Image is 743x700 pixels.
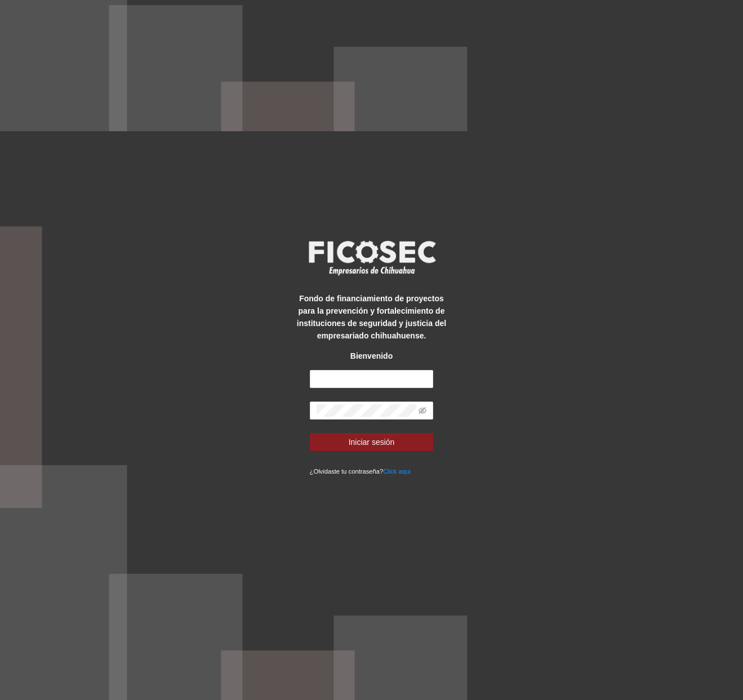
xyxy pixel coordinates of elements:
[297,294,446,340] strong: Fondo de financiamiento de proyectos para la prevención y fortalecimiento de instituciones de seg...
[419,407,426,414] span: eye-invisible
[350,351,393,360] strong: Bienvenido
[301,237,442,279] img: logo
[310,468,411,475] small: ¿Olvidaste tu contraseña?
[310,433,434,451] button: Iniciar sesión
[383,468,411,475] a: Click aqui
[349,436,395,448] span: Iniciar sesión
